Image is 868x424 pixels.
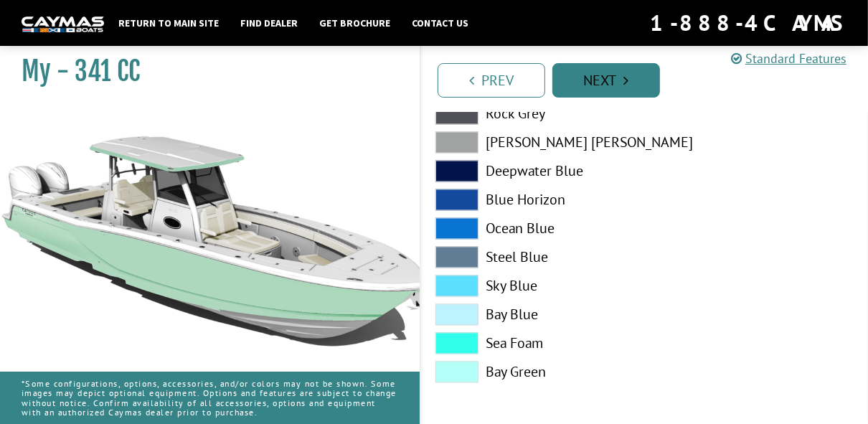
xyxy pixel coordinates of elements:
[435,160,631,182] label: Deepwater Blue
[22,17,104,32] img: white-logo-c9c8dbefe5ff5ceceb0f0178aa75bf4bb51f6bca0971e226c86eb53dfe498488.png
[22,372,398,424] p: *Some configurations, options, accessories, and/or colors may not be shown. Some images may depic...
[435,303,631,325] label: Bay Blue
[434,61,868,98] ul: Pagination
[435,217,631,239] label: Ocean Blue
[435,246,631,268] label: Steel Blue
[435,189,631,210] label: Blue Horizon
[435,332,631,354] label: Sea Foam
[435,275,631,296] label: Sky Blue
[650,7,846,39] div: 1-888-4CAYMAS
[111,14,226,32] a: Return to main site
[22,55,384,88] h1: My - 341 CC
[435,103,631,124] label: Rock Grey
[405,14,476,32] a: Contact Us
[435,361,631,382] label: Bay Green
[435,131,631,153] label: [PERSON_NAME] [PERSON_NAME]
[312,14,397,32] a: Get Brochure
[233,14,305,32] a: Find Dealer
[438,63,545,98] a: Prev
[552,63,660,98] a: Next
[731,50,846,67] a: Standard Features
